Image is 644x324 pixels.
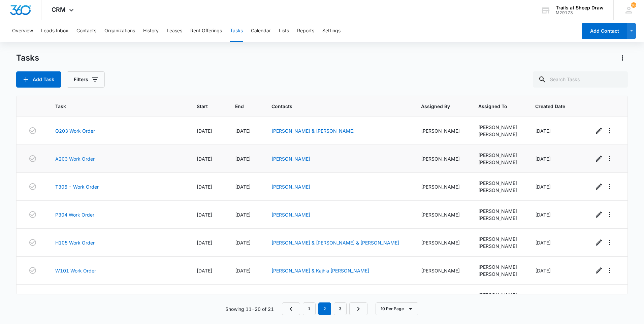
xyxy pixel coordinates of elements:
div: [PERSON_NAME] [478,242,519,250]
span: [DATE] [535,184,551,190]
a: P304 Work Order [55,211,94,218]
button: Contacts [76,20,96,42]
span: [DATE] [535,268,551,273]
a: A203 Work Order [55,155,95,162]
span: Contacts [271,103,395,110]
button: Filters [67,71,105,88]
h1: Tasks [16,53,39,63]
div: [PERSON_NAME] [478,270,519,278]
button: Add Task [16,71,61,88]
a: [PERSON_NAME] & Kajhia [PERSON_NAME] [271,268,369,273]
span: End [235,103,245,110]
div: [PERSON_NAME] [478,180,519,187]
span: [DATE] [535,212,551,218]
input: Search Tasks [533,71,628,88]
span: [DATE] [197,268,212,273]
em: 2 [318,302,331,315]
div: [PERSON_NAME] [478,124,519,131]
div: [PERSON_NAME] [421,127,462,134]
button: Lists [279,20,289,42]
button: Settings [322,20,341,42]
span: [DATE] [535,240,551,246]
a: [PERSON_NAME] [271,212,310,218]
span: [DATE] [235,128,251,134]
span: [DATE] [197,212,212,218]
a: Page 1 [303,302,316,315]
span: Start [197,103,210,110]
a: T306 - Work Order [55,183,99,190]
button: Overview [12,20,33,42]
a: H105 Work Order [55,239,95,246]
button: Organizations [104,20,135,42]
button: Calendar [251,20,271,42]
a: [PERSON_NAME] [271,184,310,190]
a: [PERSON_NAME] & [PERSON_NAME] [271,128,355,134]
button: Tasks [230,20,243,42]
div: [PERSON_NAME] [421,211,462,218]
span: [DATE] [197,240,212,246]
a: Previous Page [282,302,300,315]
span: [DATE] [235,240,251,246]
span: [DATE] [535,128,551,134]
div: [PERSON_NAME] [478,207,519,215]
div: notifications count [631,2,636,8]
a: Next Page [349,302,367,315]
div: [PERSON_NAME] [478,187,519,194]
button: Leases [167,20,182,42]
button: Rent Offerings [190,20,222,42]
span: Created Date [535,103,568,110]
span: [DATE] [235,212,251,218]
div: [PERSON_NAME] [478,131,519,138]
p: Showing 11-20 of 21 [225,305,274,313]
button: Actions [617,53,628,63]
div: [PERSON_NAME] [421,267,462,274]
span: [DATE] [197,184,212,190]
span: [DATE] [197,156,212,162]
div: [PERSON_NAME] [421,155,462,162]
button: 10 Per Page [376,302,418,315]
button: Reports [297,20,314,42]
div: account name [556,5,604,10]
span: [DATE] [235,184,251,190]
span: [DATE] [197,128,212,134]
span: [DATE] [535,156,551,162]
div: [PERSON_NAME] [478,263,519,270]
a: [PERSON_NAME] [271,156,310,162]
div: [PERSON_NAME] [478,152,519,159]
div: [PERSON_NAME] [478,235,519,242]
a: Q203 Work Order [55,127,95,134]
a: W101 Work Order [55,267,96,274]
div: [PERSON_NAME] [421,183,462,190]
button: Add Contact [582,23,627,39]
span: Task [55,103,171,110]
div: [PERSON_NAME] [478,291,519,298]
button: History [143,20,159,42]
div: [PERSON_NAME] [478,215,519,222]
span: Assigned To [478,103,510,110]
a: Page 3 [334,302,347,315]
div: [PERSON_NAME] [421,239,462,246]
button: Leads Inbox [41,20,68,42]
nav: Pagination [282,302,367,315]
div: [PERSON_NAME] [478,159,519,166]
a: [PERSON_NAME] & [PERSON_NAME] & [PERSON_NAME] [271,240,399,246]
div: account id [556,10,604,15]
span: 185 [631,2,636,8]
span: [DATE] [235,268,251,273]
span: [DATE] [235,156,251,162]
span: CRM [52,6,66,13]
span: Assigned By [421,103,452,110]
